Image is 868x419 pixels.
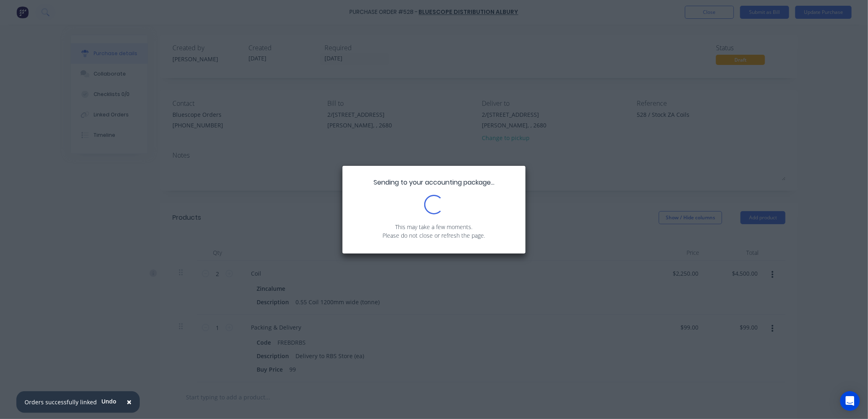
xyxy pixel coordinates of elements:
[127,396,132,408] span: ×
[25,398,97,406] div: Orders successfully linked
[840,391,860,411] div: Open Intercom Messenger
[119,392,140,412] button: Close
[97,395,121,408] button: Undo
[355,231,513,240] p: Please do not close or refresh the page.
[355,223,513,231] p: This may take a few moments.
[374,178,494,187] span: Sending to your accounting package...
